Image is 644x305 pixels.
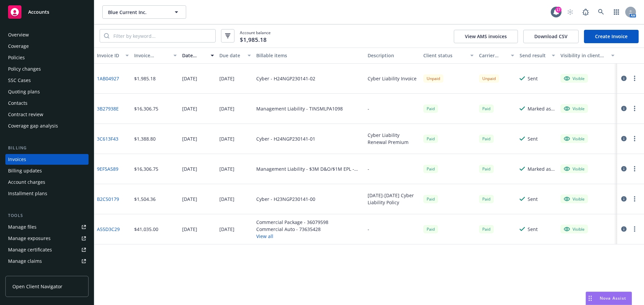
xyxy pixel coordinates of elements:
[5,154,89,165] a: Invoices
[182,135,197,142] div: [DATE]
[579,5,592,19] a: Report a Bug
[256,105,343,112] div: Management Liability - TINSMLPA1098
[182,52,207,59] div: Date issued
[421,48,476,64] button: Client status
[523,30,579,43] button: Download CSV
[134,75,156,82] div: $1,985.18
[423,225,438,233] span: Paid
[423,135,438,143] div: Paid
[479,52,507,59] div: Carrier status
[5,64,89,74] a: Policy changes
[8,154,26,165] div: Invoices
[97,52,121,59] div: Invoice ID
[97,226,120,233] a: A55D3C29
[479,195,494,203] div: Paid
[5,3,89,21] a: Accounts
[564,105,585,111] div: Visible
[182,165,197,172] div: [DATE]
[8,233,51,244] div: Manage exposures
[240,35,267,44] span: $1,985.18
[479,135,494,143] div: Paid
[476,48,517,64] button: Carrier status
[564,166,585,172] div: Visible
[423,52,466,59] div: Client status
[5,52,89,63] a: Policies
[5,145,89,151] div: Billing
[560,52,607,59] div: Visibility in client dash
[528,75,538,82] div: Sent
[423,195,438,203] div: Paid
[564,196,585,202] div: Visible
[564,226,585,232] div: Visible
[8,222,37,232] div: Manage files
[423,165,438,173] div: Paid
[256,75,315,82] div: Cyber - H24NGP230141-02
[528,226,538,233] div: Sent
[5,109,89,120] a: Contract review
[8,256,42,266] div: Manage claims
[5,222,89,232] a: Manage files
[5,98,89,108] a: Contacts
[528,135,538,142] div: Sent
[134,196,156,203] div: $1,504.36
[256,219,328,226] div: Commercial Package - 36079598
[134,52,170,59] div: Invoice amount
[368,75,417,82] div: Cyber Liability Invoice
[5,188,89,199] a: Installment plans
[8,267,40,278] div: Manage BORs
[479,74,499,83] div: Unpaid
[97,196,119,203] a: B2C50179
[5,233,89,244] a: Manage exposures
[584,30,639,43] a: Create Invoice
[97,75,119,82] a: 1AB04927
[423,104,438,113] div: Paid
[8,98,28,108] div: Contacts
[219,135,234,142] div: [DATE]
[594,5,608,19] a: Search
[8,52,25,63] div: Policies
[256,196,315,203] div: Cyber - H23NGP230141-00
[5,86,89,97] a: Quoting plans
[8,75,31,86] div: SSC Cases
[182,196,197,203] div: [DATE]
[558,48,617,64] button: Visibility in client dash
[256,233,328,240] button: View all
[365,48,421,64] button: Description
[179,48,217,64] button: Date issued
[528,105,555,112] div: Marked as sent
[8,165,42,176] div: Billing updates
[423,74,443,83] div: Unpaid
[368,105,369,112] div: -
[104,33,109,39] svg: Search
[8,64,41,74] div: Policy changes
[134,165,158,172] div: $16,306.75
[368,132,418,146] div: Cyber Liability Renewal Premium
[28,9,49,15] span: Accounts
[102,5,186,19] button: Blue Current Inc.
[368,52,418,59] div: Description
[97,135,118,142] a: 3C613F43
[479,225,494,233] span: Paid
[368,165,369,172] div: -
[479,165,494,173] div: Paid
[256,165,362,172] div: Management Liability - $3M D&O/$1M EPL - TINSMLPA685
[564,75,585,81] div: Visible
[479,104,494,113] div: Paid
[5,75,89,86] a: SSC Cases
[219,226,234,233] div: [DATE]
[256,52,362,59] div: Billable items
[131,48,180,64] button: Invoice amount
[8,188,47,199] div: Installment plans
[600,295,626,301] span: Nova Assist
[134,105,158,112] div: $16,306.75
[109,29,215,42] input: Filter by keyword...
[5,41,89,52] a: Coverage
[520,52,548,59] div: Send result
